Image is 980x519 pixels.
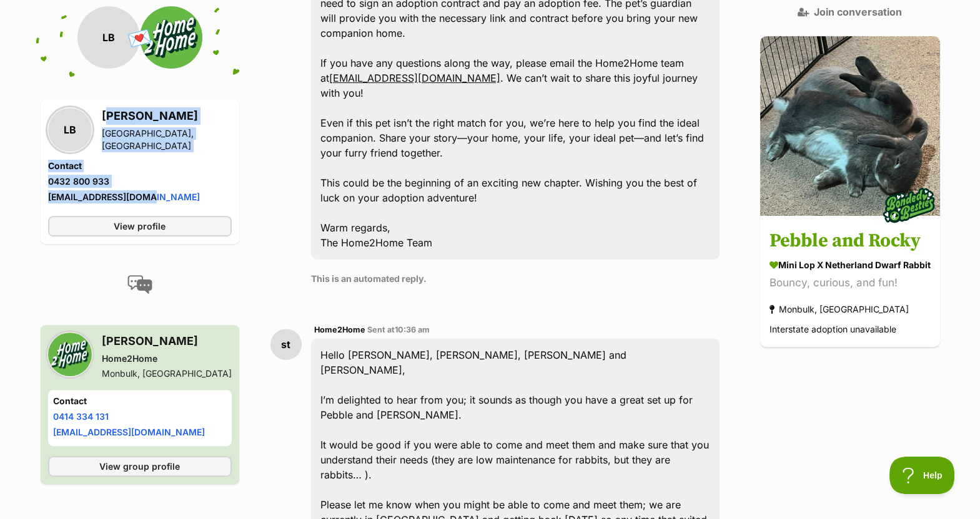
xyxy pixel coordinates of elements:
[770,259,931,272] div: Mini Lop x Netherland Dwarf Rabbit
[367,325,430,334] span: Sent at
[126,24,154,51] span: 💌
[770,275,931,292] div: Bouncy, curious, and fun!
[102,352,232,365] div: Home2Home
[53,395,227,407] h4: Contact
[127,275,152,294] img: conversation-icon-4a6f8262b818ee0b60e3300018af0b2d0b884aa5de6e9bcb8d3d4eeb1a70a7c4.svg
[114,220,166,233] span: View profile
[99,460,180,473] span: View group profile
[48,176,109,187] a: 0432 800 933
[48,332,92,376] img: Home2Home profile pic
[395,325,430,334] span: 10:36 am
[889,457,955,494] iframe: Help Scout Beacon - Open
[48,108,92,152] div: LB
[77,6,140,69] div: LB
[770,324,896,335] span: Interstate adoption unavailable
[270,329,302,360] div: st
[140,6,202,69] img: Home2Home profile pic
[329,72,500,84] a: [EMAIL_ADDRESS][DOMAIN_NAME]
[314,325,365,334] span: Home2Home
[760,218,940,347] a: Pebble and Rocky Mini Lop x Netherland Dwarf Rabbit Bouncy, curious, and fun! Monbulk, [GEOGRAPHI...
[102,332,232,350] h3: [PERSON_NAME]
[311,272,720,285] p: This is an automated reply.
[48,160,232,172] h4: Contact
[53,427,205,437] a: [EMAIL_ADDRESS][DOMAIN_NAME]
[760,36,940,216] img: Pebble and Rocky
[102,107,232,125] h3: [PERSON_NAME]
[48,216,232,236] a: View profile
[878,175,940,237] img: bonded besties
[770,301,909,318] div: Monbulk, [GEOGRAPHIC_DATA]
[48,192,200,202] a: [EMAIL_ADDRESS][DOMAIN_NAME]
[48,456,232,477] a: View group profile
[798,6,902,17] a: Join conversation
[770,228,931,256] h3: Pebble and Rocky
[102,127,232,152] div: [GEOGRAPHIC_DATA], [GEOGRAPHIC_DATA]
[53,411,109,422] a: 0414 334 131
[102,367,232,380] div: Monbulk, [GEOGRAPHIC_DATA]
